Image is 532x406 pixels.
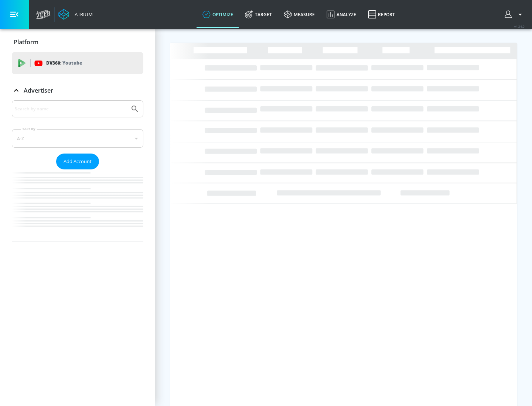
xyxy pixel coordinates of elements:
a: measure [278,1,321,28]
a: Analyze [321,1,362,28]
a: Report [362,1,401,28]
div: Advertiser [12,80,143,101]
a: optimize [197,1,239,28]
nav: list of Advertiser [12,169,143,241]
a: Atrium [58,9,93,20]
span: Add Account [64,157,92,166]
label: Sort By [21,127,37,131]
span: v 4.24.0 [514,24,525,28]
a: Target [239,1,278,28]
div: Atrium [72,11,93,18]
p: Advertiser [24,86,53,94]
p: Platform [14,38,38,46]
div: Platform [12,32,143,52]
div: DV360: Youtube [12,52,143,74]
button: Add Account [56,154,99,169]
div: Advertiser [12,100,143,241]
div: A-Z [12,129,143,148]
input: Search by name [15,104,127,114]
p: Youtube [62,59,82,67]
p: DV360: [46,59,82,67]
